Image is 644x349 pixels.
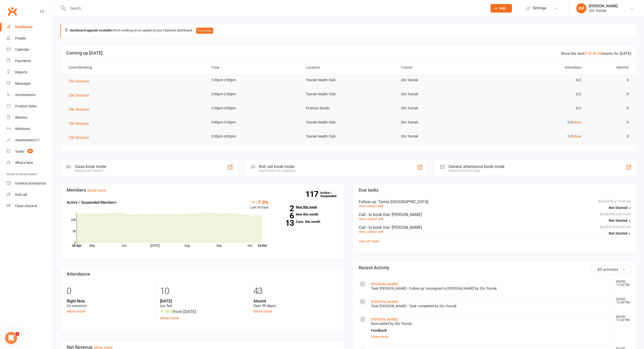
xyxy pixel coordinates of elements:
[87,188,106,193] a: show more
[533,3,546,14] span: Settings
[160,284,245,299] div: 10
[561,51,631,57] div: Show the next events for [DATE]
[359,225,631,230] div: Call - to book trial
[320,187,342,201] a: 117Active / Suspended
[253,284,339,299] div: 43
[491,116,586,128] td: 2/2
[253,299,339,308] div: (last 30 days)
[207,130,301,142] td: 3:30pm-4:00pm
[589,4,618,8] div: [PERSON_NAME]
[614,315,630,322] time: [DATE] 12:45 PM
[7,67,53,78] a: Reports
[609,216,631,225] button: Not Started
[15,161,33,165] div: What's New
[7,33,53,44] a: People
[396,130,491,142] td: 20v Toorak
[69,78,93,84] button: 20v Session
[67,200,116,205] strong: Active / Suspended Members
[160,316,179,320] a: show more
[359,265,631,270] h3: Recent Activity
[7,135,53,146] a: Assessments
[15,127,30,131] div: Workouts
[60,24,637,38] div: We're working on an update to your Clubworx dashboard.
[449,164,504,169] div: General attendance kiosk mode
[64,61,207,74] th: Event/Booking
[614,280,630,287] time: [DATE] 12:45 PM
[75,169,106,172] div: Member self check-in
[7,101,53,112] a: Product Sales
[27,149,33,153] span: 68
[196,28,213,34] button: Try it now
[597,51,602,56] a: All
[276,213,339,216] a: 6New this month
[15,193,27,197] div: Roll call
[609,229,631,238] button: Not Started
[276,205,294,212] strong: 2
[15,104,37,108] div: Product Sales
[371,282,398,286] a: [PERSON_NAME]
[499,6,506,10] span: Add
[7,157,53,168] a: What's New
[160,308,245,315] div: from [DATE]
[592,265,631,274] button: All activities
[359,239,379,243] a: View all Tasks
[586,61,633,74] th: Waitlist
[378,217,383,221] a: edit
[69,106,93,112] button: 20v Session
[66,5,484,12] input: Search...
[207,74,301,86] td: 1:30pm-2:00pm
[449,169,504,172] div: Great for the front desk
[301,116,396,128] td: Toorak Health Club
[15,93,35,97] div: Automations
[301,74,396,86] td: Toorak Health Club
[15,70,27,74] div: Reports
[15,81,31,85] div: Messages
[609,219,627,223] span: Not Started
[396,88,491,100] td: 20v Toorak
[491,102,586,114] td: 0/2
[207,102,301,114] td: 2:30pm-3:00pm
[7,78,53,89] a: Messages
[378,204,383,208] a: edit
[371,328,612,333] div: Feedback
[359,230,377,234] a: view contact
[587,51,591,56] a: 10
[207,116,301,128] td: 3:00pm-3:30pm
[75,164,106,169] div: Class kiosk mode
[371,300,398,304] a: [PERSON_NAME]
[586,74,633,86] td: 0
[597,267,618,272] span: All activities
[15,332,19,336] span: 2
[301,130,396,142] td: Toorak Health Club
[584,51,586,56] a: 5
[491,4,512,13] button: Add
[305,190,320,198] strong: 117
[301,61,396,74] th: Location
[15,149,24,153] div: Tasks
[7,44,53,55] a: Calendar
[7,178,53,189] a: General attendance kiosk mode
[371,317,398,321] a: [PERSON_NAME]
[15,115,27,119] div: Waivers
[390,212,422,217] span: : [PERSON_NAME]
[69,79,89,83] span: 20v Session
[66,51,631,56] h3: Coming up [DATE]
[576,3,586,13] div: GP
[69,135,93,141] button: 20v Session
[371,286,612,291] div: Task '[PERSON_NAME] - Follow up' reassigned to [PERSON_NAME] by 20v Toorak
[67,284,152,299] div: 0
[160,309,173,314] span: 10 %
[396,116,491,128] td: 20v Toorak
[609,231,627,235] span: Not Started
[586,116,633,128] td: 0
[15,36,26,40] div: People
[359,204,377,208] a: view contact
[67,299,152,308] div: (in session)
[301,102,396,114] td: Prahran Studio
[609,203,631,212] button: Not Started
[15,59,31,63] div: Payments
[259,169,295,172] div: Staff check-in for members
[6,5,19,18] a: Clubworx
[376,199,428,204] span: : Tarnia [GEOGRAPHIC_DATA]
[276,219,294,227] strong: 13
